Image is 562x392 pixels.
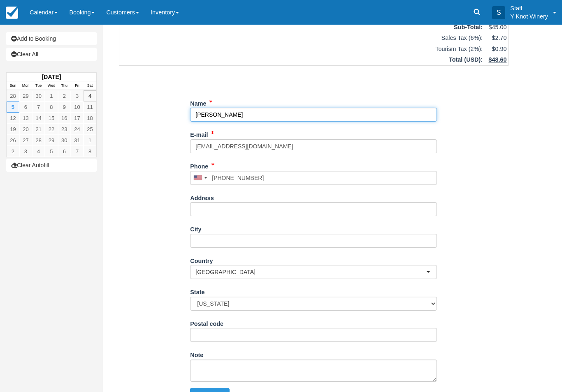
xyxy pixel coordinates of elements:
[492,6,505,19] div: S
[84,113,96,124] a: 18
[7,90,19,101] a: 28
[6,159,97,172] button: Clear Autofill
[484,44,508,55] td: $0.90
[510,4,548,12] p: Staff
[190,254,213,265] label: Country
[7,124,19,135] a: 19
[42,74,61,80] strong: [DATE]
[190,191,214,203] label: Address
[32,90,45,101] a: 30
[6,48,97,61] a: Clear All
[484,32,508,44] td: $2.70
[190,128,208,139] label: E-mail
[19,113,32,124] a: 13
[58,146,71,157] a: 6
[84,81,96,90] th: Sat
[32,124,45,135] a: 21
[6,7,18,19] img: checkfront-main-nav-mini-logo.png
[32,113,45,124] a: 14
[45,135,58,146] a: 29
[58,90,71,101] a: 2
[45,146,58,157] a: 5
[32,101,45,113] a: 7
[32,81,45,90] th: Tue
[190,97,206,108] label: Name
[71,113,84,124] a: 17
[84,124,96,135] a: 25
[119,44,484,55] td: Tourism Tax (2%):
[84,101,96,113] a: 11
[71,81,84,90] th: Fri
[190,348,203,360] label: Note
[19,135,32,146] a: 27
[190,222,201,234] label: City
[195,268,426,276] span: [GEOGRAPHIC_DATA]
[454,24,483,30] strong: Sub-Total:
[488,56,506,63] u: $48.60
[58,113,71,124] a: 16
[19,90,32,101] a: 29
[84,90,96,101] a: 4
[190,317,223,328] label: Postal code
[7,81,19,90] th: Sun
[45,124,58,135] a: 22
[32,135,45,146] a: 28
[71,135,84,146] a: 31
[71,90,84,101] a: 3
[7,135,19,146] a: 26
[71,124,84,135] a: 24
[84,135,96,146] a: 1
[510,12,548,21] p: Y Knot Winery
[45,81,58,90] th: Wed
[6,32,97,45] a: Add to Booking
[190,285,204,297] label: State
[19,124,32,135] a: 20
[7,101,19,113] a: 5
[71,146,84,157] a: 7
[32,146,45,157] a: 4
[119,32,484,44] td: Sales Tax (6%):
[71,101,84,113] a: 10
[58,81,71,90] th: Thu
[58,124,71,135] a: 23
[19,146,32,157] a: 3
[45,90,58,101] a: 1
[45,101,58,113] a: 8
[84,146,96,157] a: 8
[190,265,437,279] button: [GEOGRAPHIC_DATA]
[7,146,19,157] a: 2
[190,171,209,184] div: United States: +1
[45,113,58,124] a: 15
[7,113,19,124] a: 12
[58,101,71,113] a: 9
[466,56,478,63] span: USD
[449,56,483,63] strong: Total ( ):
[190,159,208,171] label: Phone
[484,21,508,32] td: $45.00
[19,101,32,113] a: 6
[19,81,32,90] th: Mon
[58,135,71,146] a: 30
